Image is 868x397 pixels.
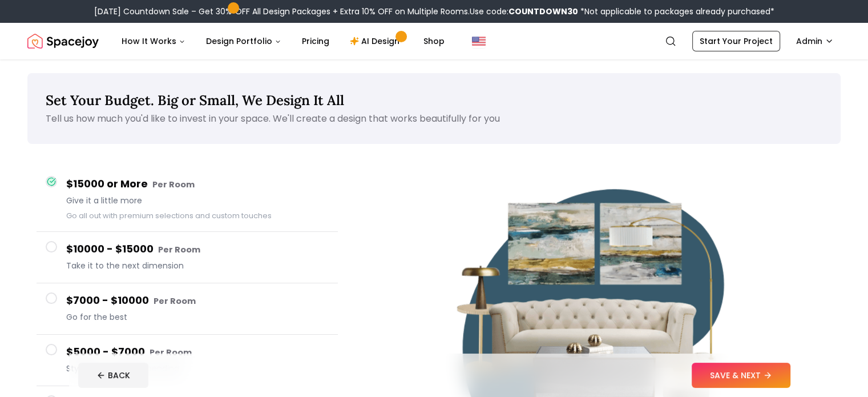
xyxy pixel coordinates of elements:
h4: $5000 - $7000 [66,344,329,360]
span: *Not applicable to packages already purchased* [578,6,774,17]
img: United States [472,34,486,48]
small: Per Room [152,179,195,190]
button: BACK [78,363,148,388]
a: Start Your Project [692,31,780,51]
nav: Global [27,23,841,59]
span: Take it to the next dimension [66,260,329,271]
span: Style meets smart spending [66,363,329,374]
button: Design Portfolio [197,30,290,53]
button: SAVE & NEXT [692,363,790,388]
small: Per Room [150,347,192,358]
button: $10000 - $15000 Per RoomTake it to the next dimension [37,232,338,283]
span: Give it a little more [66,195,329,206]
a: AI Design [341,30,412,53]
button: $7000 - $10000 Per RoomGo for the best [37,283,338,335]
h4: $7000 - $10000 [66,292,329,309]
small: Per Room [158,244,200,255]
button: How It Works [112,30,195,53]
div: [DATE] Countdown Sale – Get 30% OFF All Design Packages + Extra 10% OFF on Multiple Rooms. [94,6,774,17]
b: COUNTDOWN30 [508,6,578,17]
small: Go all out with premium selections and custom touches [66,211,272,220]
h4: $10000 - $15000 [66,241,329,258]
span: Go for the best [66,311,329,323]
img: Spacejoy Logo [27,30,99,53]
h4: $15000 or More [66,176,329,193]
a: Pricing [293,30,338,53]
button: Admin [789,31,841,51]
small: Per Room [154,295,196,307]
p: Tell us how much you'd like to invest in your space. We'll create a design that works beautifully... [46,112,822,126]
button: $15000 or More Per RoomGive it a little moreGo all out with premium selections and custom touches [37,167,338,232]
span: Set Your Budget. Big or Small, We Design It All [46,91,344,109]
span: Use code: [470,6,578,17]
button: $5000 - $7000 Per RoomStyle meets smart spending [37,335,338,386]
a: Spacejoy [27,30,99,53]
a: Shop [414,30,454,53]
nav: Main [112,30,454,53]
